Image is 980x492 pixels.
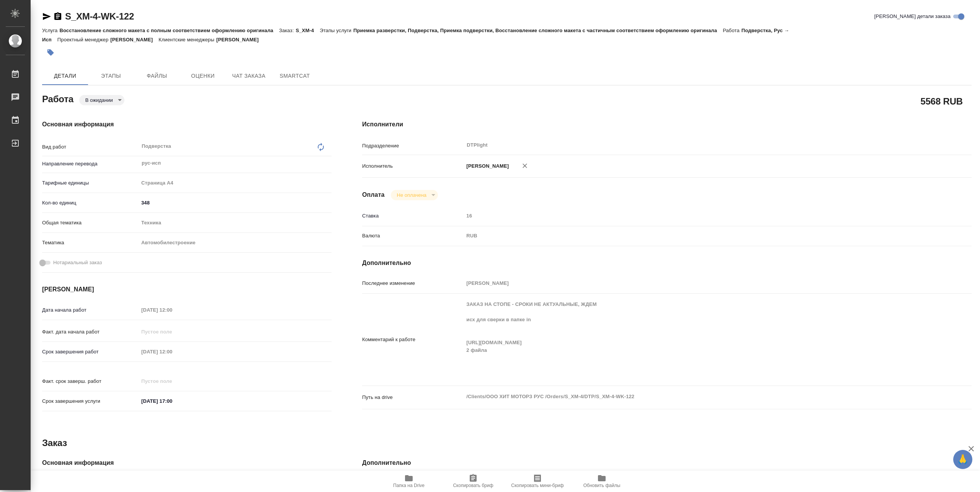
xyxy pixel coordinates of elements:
div: Страница А4 [139,177,332,190]
p: Приемка разверстки, Подверстка, Приемка подверстки, Восстановление сложного макета с частичным со... [353,28,723,33]
p: Путь на drive [362,394,464,401]
p: Услуга [42,28,59,33]
span: 🙏 [956,451,969,467]
p: Факт. дата начала работ [42,328,139,336]
p: Вид работ [42,143,139,151]
p: Последнее изменение [362,280,464,287]
p: Работа [723,28,742,33]
h2: Заказ [42,437,67,449]
input: ✎ Введи что-нибудь [139,396,206,407]
button: 🙏 [953,450,972,469]
input: Пустое поле [139,376,206,387]
p: Валюта [362,232,464,240]
p: Срок завершения услуги [42,397,139,405]
span: Детали [47,71,83,81]
input: Пустое поле [464,278,921,289]
p: Восстановление сложного макета с полным соответствием оформлению оригинала [59,28,279,33]
p: Исполнитель [362,162,464,170]
span: Оценки [185,71,221,81]
p: S_XM-4 [296,28,320,33]
h4: Основная информация [42,120,332,129]
span: [PERSON_NAME] детали заказа [874,13,951,20]
div: RUB [464,229,921,242]
p: Подразделение [362,142,464,150]
p: Направление перевода [42,160,139,168]
textarea: ЗАКАЗ НА СТОПЕ - СРОКИ НЕ АКТУАЛЬНЫЕ, ЖДЕМ исх для сверки в папке in [URL][DOMAIN_NAME] 2 файла [464,298,921,380]
button: Не оплачена [395,192,429,198]
h4: Исполнители [362,120,972,129]
p: [PERSON_NAME] [110,37,158,42]
button: Скопировать ссылку [53,12,62,21]
button: Удалить исполнителя [516,157,533,174]
span: Нотариальный заказ [53,259,102,266]
p: [PERSON_NAME] [216,37,265,42]
div: В ожидании [79,95,124,105]
a: S_XM-4-WK-122 [65,11,134,21]
button: Скопировать бриф [441,471,505,492]
span: Обновить файлы [583,483,621,488]
p: Проектный менеджер [57,37,110,42]
h4: Дополнительно [362,258,972,268]
p: Ставка [362,212,464,220]
span: Скопировать мини-бриф [511,483,563,488]
h2: 5568 RUB [921,95,963,108]
span: Файлы [139,71,175,81]
p: Тарифные единицы [42,179,139,187]
button: Добавить тэг [42,44,59,61]
p: Заказ: [279,28,296,33]
p: Этапы услуги [320,28,353,33]
button: Обновить файлы [570,471,634,492]
div: Автомобилестроение [139,236,332,249]
h4: Дополнительно [362,458,972,467]
p: [PERSON_NAME] [464,162,509,170]
span: Скопировать бриф [453,483,493,488]
span: Этапы [93,71,129,81]
p: Дата начала работ [42,306,139,314]
div: В ожидании [391,190,438,200]
h4: Основная информация [42,458,332,467]
input: Пустое поле [139,326,206,337]
h4: Оплата [362,190,385,199]
input: Пустое поле [139,346,206,357]
input: ✎ Введи что-нибудь [139,197,332,208]
p: Кол-во единиц [42,199,139,207]
button: В ожидании [83,97,115,103]
button: Папка на Drive [377,471,441,492]
p: Комментарий к работе [362,336,464,343]
span: Чат заказа [230,71,267,81]
p: Клиентские менеджеры [158,37,216,42]
p: Тематика [42,239,139,247]
button: Скопировать ссылку для ЯМессенджера [42,12,51,21]
button: Скопировать мини-бриф [505,471,570,492]
div: Техника [139,216,332,229]
h4: [PERSON_NAME] [42,285,332,294]
p: Общая тематика [42,219,139,227]
p: Факт. срок заверш. работ [42,378,139,385]
h2: Работа [42,92,73,105]
span: Папка на Drive [393,483,425,488]
span: SmartCat [276,71,313,81]
input: Пустое поле [139,304,206,315]
textarea: /Clients/ООО ХИТ МОТОРЗ РУС /Orders/S_XM-4/DTP/S_XM-4-WK-122 [464,390,921,403]
p: Срок завершения работ [42,348,139,356]
input: Пустое поле [464,210,921,221]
